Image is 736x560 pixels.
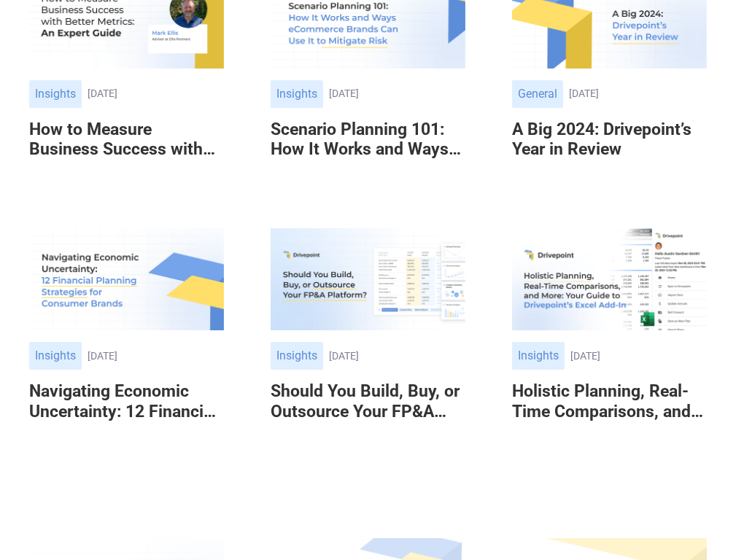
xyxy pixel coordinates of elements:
h6: Navigating Economic Uncertainty: 12 Financial Planning Strategies for Consumer Brands [29,381,224,421]
h6: Should You Build, Buy, or Outsource Your FP&A Platform? [271,381,465,421]
div: Insights [271,80,323,108]
div: Insights [29,80,82,108]
a: Insights[DATE]Should You Build, Buy, or Outsource Your FP&A Platform? [271,228,465,443]
div: [DATE] [88,87,224,100]
div: [DATE] [329,87,465,100]
div: [DATE] [570,350,707,362]
img: Navigating Economic Uncertainty: 12 Financial Planning Strategies for Consumer Brands [29,228,224,330]
div: Insights [512,342,565,370]
img: Holistic Planning, Real-Time Comparisons, and More: Your Guide to Drivepoint’s Excel Add-In [512,228,707,330]
div: Insights [29,342,82,370]
a: Insights[DATE]Navigating Economic Uncertainty: 12 Financial Planning Strategies for Consumer Brands [29,228,224,443]
div: [DATE] [569,87,707,100]
div: General [512,80,563,108]
img: Should You Build, Buy, or Outsource Your FP&A Platform? [271,228,465,330]
div: [DATE] [88,350,224,362]
h6: Holistic Planning, Real-Time Comparisons, and More: Your Guide to Drivepoint’s Excel Add-In [512,381,707,421]
h6: Scenario Planning 101: How It Works and Ways eCommerce Brands Can Use It to Mitigate Risk [271,120,465,160]
div: [DATE] [329,350,465,362]
div: Insights [271,342,323,370]
h6: How to Measure Business Success with Better Metrics: An Expert Guide [29,120,224,160]
h6: A Big 2024: Drivepoint’s Year in Review [512,120,707,160]
a: Insights[DATE]Holistic Planning, Real-Time Comparisons, and More: Your Guide to Drivepoint’s Exce... [512,228,707,443]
